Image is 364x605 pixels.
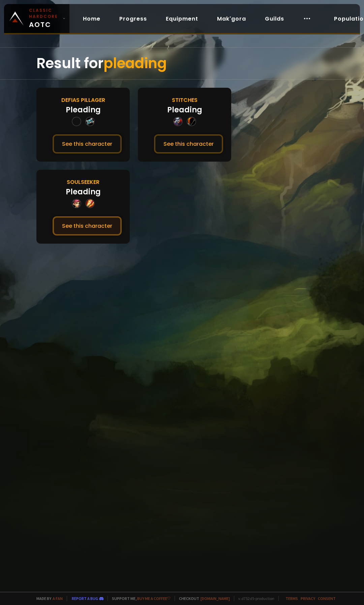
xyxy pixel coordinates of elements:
div: Result for [36,48,328,79]
a: Classic HardcoreAOTC [4,4,69,33]
div: Defias Pillager [61,96,105,104]
span: Support me, [108,596,171,601]
span: pleading [103,53,167,73]
a: [DOMAIN_NAME] [201,596,230,601]
span: Checkout [175,596,230,601]
button: See this character [154,134,223,154]
a: Equipment [160,12,204,26]
a: Terms [285,596,298,601]
div: Soulseeker [67,178,99,186]
span: v. d752d5 - production [234,596,274,601]
a: Home [78,12,106,26]
a: Buy me a coffee [137,596,171,601]
button: See this character [53,216,122,236]
a: Progress [114,12,152,26]
small: Classic Hardcore [29,7,60,20]
a: Privacy [301,596,315,601]
span: Made by [32,596,63,601]
div: Stitches [172,96,198,104]
div: Pleading [167,104,202,115]
a: a fan [53,596,63,601]
button: See this character [53,134,122,154]
span: AOTC [29,7,60,30]
a: Mak'gora [212,12,251,26]
div: Pleading [66,186,101,197]
a: Consent [318,596,336,601]
div: Pleading [66,104,101,115]
a: Report a bug [72,596,98,601]
a: Guilds [260,12,290,26]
